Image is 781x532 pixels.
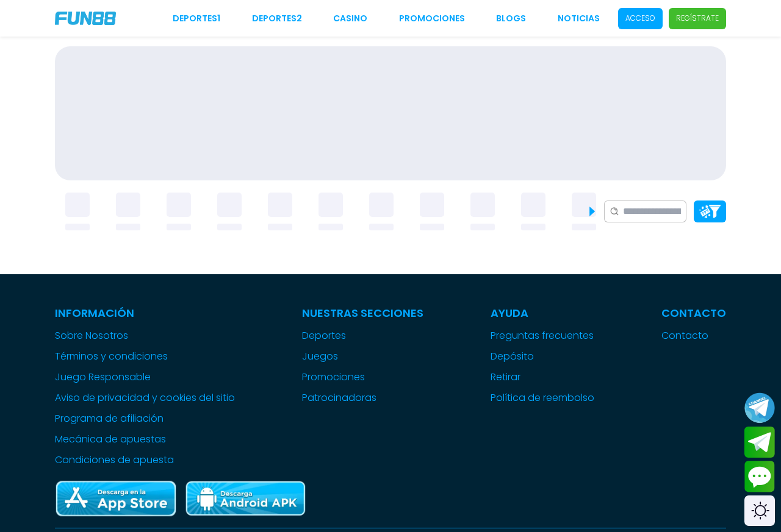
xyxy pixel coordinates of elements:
[302,391,423,405] a: Patrocinadoras
[558,12,600,25] a: NOTICIAS
[496,12,526,25] a: BLOGS
[302,370,423,385] a: Promociones
[491,328,594,343] a: Preguntas frecuentes
[173,12,220,25] a: Deportes1
[491,370,594,385] a: Retirar
[184,480,306,518] img: Play Store
[302,305,423,321] p: Nuestras Secciones
[399,12,465,25] a: Promociones
[55,305,235,321] p: Información
[55,432,235,447] a: Mecánica de apuestas
[55,480,177,518] img: App Store
[302,349,338,364] button: Juegos
[699,205,721,218] img: Platform Filter
[744,392,775,424] button: Join telegram channel
[744,461,775,492] button: Contact customer service
[55,328,235,343] a: Sobre Nosotros
[625,13,655,24] p: Acceso
[744,427,775,458] button: Join telegram
[676,13,719,24] p: Regístrate
[55,370,235,385] a: Juego Responsable
[55,411,235,426] a: Programa de afiliación
[491,305,594,321] p: Ayuda
[55,391,235,405] a: Aviso de privacidad y cookies del sitio
[744,495,775,526] div: Switch theme
[661,328,726,343] a: Contacto
[252,12,302,25] a: Deportes2
[302,328,423,343] a: Deportes
[55,453,235,467] a: Condiciones de apuesta
[661,305,726,321] p: Contacto
[333,12,367,25] a: CASINO
[491,349,594,364] a: Depósito
[55,12,116,25] img: Company Logo
[491,391,594,405] a: Política de reembolso
[55,349,235,364] a: Términos y condiciones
